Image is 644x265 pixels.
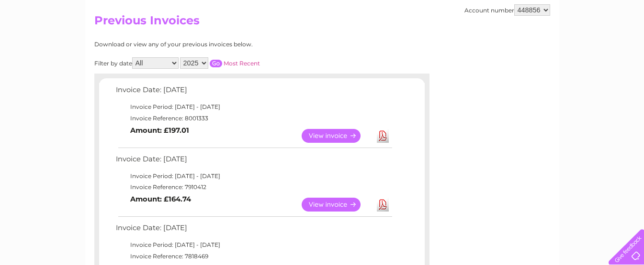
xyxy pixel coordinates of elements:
[94,41,346,48] div: Download or view any of your previous invoices below.
[464,4,550,16] div: Account number
[113,170,394,182] td: Invoice Period: [DATE] - [DATE]
[302,129,372,143] a: View
[580,41,604,48] a: Contact
[94,14,550,32] h2: Previous Invoices
[96,5,549,46] div: Clear Business is a trading name of Verastar Limited (registered in [GEOGRAPHIC_DATA] No. 3667643...
[113,84,394,101] td: Invoice Date: [DATE]
[499,41,520,48] a: Energy
[612,41,635,48] a: Log out
[475,41,494,48] a: Water
[113,251,394,262] td: Invoice Reference: 7818469
[23,25,71,54] img: logo.png
[113,181,394,193] td: Invoice Reference: 7910412
[113,239,394,251] td: Invoice Period: [DATE] - [DATE]
[130,195,191,203] b: Amount: £164.74
[224,60,260,67] a: Most Recent
[113,101,394,113] td: Invoice Period: [DATE] - [DATE]
[302,198,372,212] a: View
[113,222,394,239] td: Invoice Date: [DATE]
[113,113,394,124] td: Invoice Reference: 8001333
[130,126,189,135] b: Amount: £197.01
[561,41,575,48] a: Blog
[377,198,389,212] a: Download
[113,153,394,170] td: Invoice Date: [DATE]
[377,129,389,143] a: Download
[94,57,346,69] div: Filter by date
[463,5,530,17] a: 0333 014 3131
[526,41,555,48] a: Telecoms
